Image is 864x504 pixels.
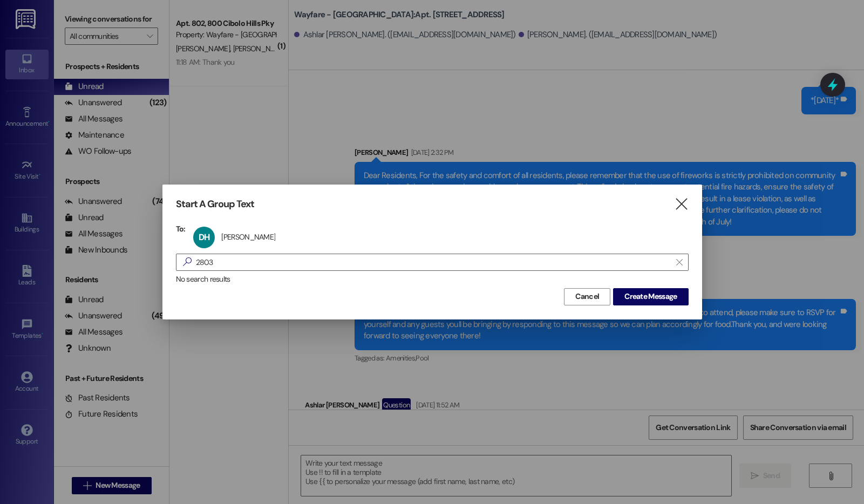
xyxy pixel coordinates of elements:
h3: Start A Group Text [176,198,255,210]
button: Create Message [613,288,688,305]
span: Create Message [624,291,677,302]
div: No search results [176,274,689,285]
button: Clear text [671,254,688,270]
input: Search for any contact or apartment [196,255,671,270]
span: DH [199,231,209,243]
span: Cancel [575,291,599,302]
button: Cancel [564,288,610,305]
i:  [676,258,682,267]
i:  [179,256,196,268]
i:  [674,199,689,210]
h3: To: [176,224,186,234]
div: [PERSON_NAME] [221,232,275,242]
